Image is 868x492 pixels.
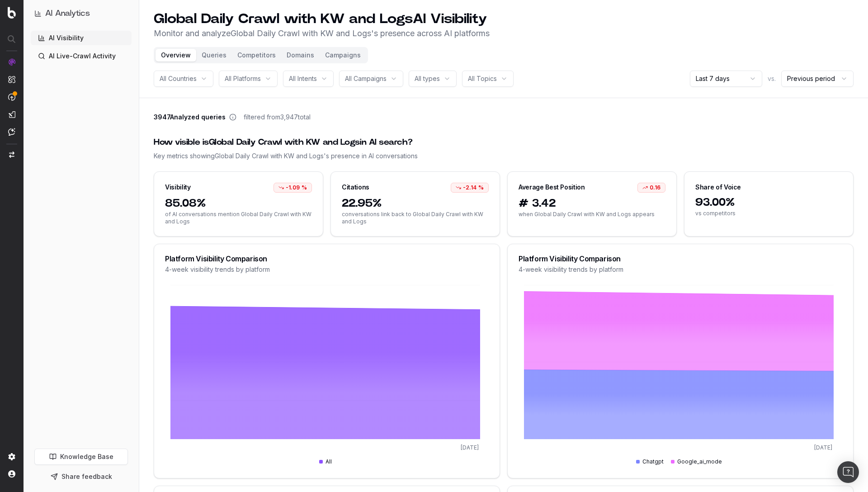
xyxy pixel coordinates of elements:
[519,196,665,211] span: # 3.42
[837,461,859,483] div: Open Intercom Messenger
[34,449,128,465] a: Knowledge Base
[8,111,15,118] img: Studio
[154,11,490,27] h1: Global Daily Crawl with KW and Logs AI Visibility
[8,128,15,136] img: Assist
[45,7,90,20] h1: AI Analytics
[519,183,585,192] div: Average Best Position
[320,49,366,61] button: Campaigns
[34,468,128,485] button: Share feedback
[342,211,489,225] span: conversations link back to Global Daily Crawl with KW and Logs
[165,265,489,274] div: 4-week visibility trends by platform
[165,211,312,225] span: of AI conversations mention Global Daily Crawl with KW and Logs
[196,49,232,61] button: Queries
[468,74,497,83] span: All Topics
[345,74,387,83] span: All Campaigns
[342,183,369,192] div: Citations
[34,7,128,20] button: AI Analytics
[9,151,14,158] img: Switch project
[519,211,665,218] span: when Global Daily Crawl with KW and Logs appears
[636,458,664,465] div: Chatgpt
[319,458,332,465] div: All
[154,136,854,149] div: How visible is Global Daily Crawl with KW and Logs in AI search?
[519,265,842,274] div: 4-week visibility trends by platform
[814,444,832,451] tspan: [DATE]
[289,74,317,83] span: All Intents
[8,58,15,66] img: Analytics
[8,7,16,19] img: Botify logo
[31,49,132,63] a: AI Live-Crawl Activity
[160,74,197,83] span: All Countries
[519,255,842,262] div: Platform Visibility Comparison
[154,151,854,161] div: Key metrics showing Global Daily Crawl with KW and Logs 's presence in AI conversations
[451,183,489,193] div: -2.14
[8,453,15,460] img: Setting
[165,255,489,262] div: Platform Visibility Comparison
[281,49,320,61] button: Domains
[461,444,479,451] tspan: [DATE]
[154,27,490,40] p: Monitor and analyze Global Daily Crawl with KW and Logs 's presence across AI platforms
[768,74,776,83] span: vs.
[156,49,196,61] button: Overview
[31,31,132,45] a: AI Visibility
[342,196,489,211] span: 22.95%
[165,183,191,192] div: Visibility
[165,196,312,211] span: 85.08%
[244,113,311,122] span: filtered from 3,947 total
[274,183,312,193] div: -1.09
[8,470,15,478] img: My account
[637,183,665,193] div: 0.16
[225,74,261,83] span: All Platforms
[478,184,484,191] span: %
[8,93,15,101] img: Activation
[695,183,741,192] div: Share of Voice
[695,210,842,217] span: vs competitors
[671,458,722,465] div: Google_ai_mode
[8,76,15,83] img: Intelligence
[154,113,226,122] span: 3947 Analyzed queries
[302,184,307,191] span: %
[695,195,842,210] span: 93.00%
[232,49,281,61] button: Competitors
